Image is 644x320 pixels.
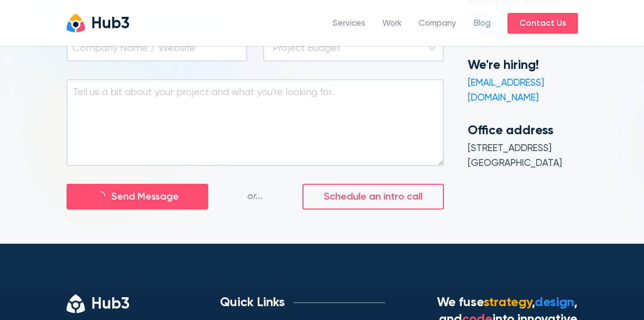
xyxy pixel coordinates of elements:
[484,296,532,309] span: strategy
[473,17,491,30] a: Blog
[220,294,285,311] h4: Quick Links
[535,296,574,309] span: design
[468,144,562,168] span: [STREET_ADDRESS] [GEOGRAPHIC_DATA]
[95,191,105,201] span: loading
[67,294,130,313] a: Hub3
[324,189,423,205] span: Schedule an intro call
[67,184,208,210] button: Send Message
[419,17,456,30] a: Company
[91,297,130,313] div: Hub3
[468,122,578,139] h4: Office address
[468,57,578,74] h4: We're hiring!
[382,17,402,30] a: Work
[247,189,263,204] span: or...
[111,189,179,205] span: Send Message
[507,13,578,34] a: Contact Us
[519,17,566,30] span: Contact Us
[468,78,544,103] a: [EMAIL_ADDRESS][DOMAIN_NAME]
[333,17,365,30] a: Services
[302,184,444,210] button: Schedule an intro call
